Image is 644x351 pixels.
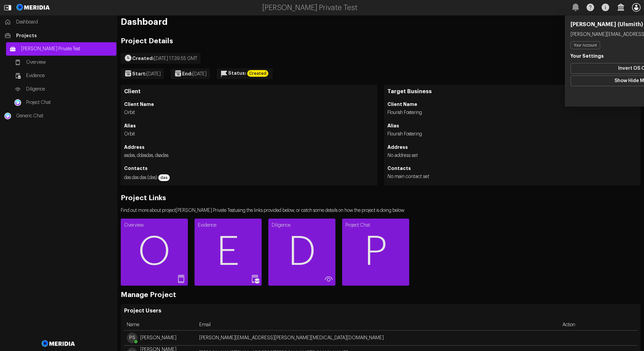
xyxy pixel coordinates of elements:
[195,219,262,286] a: EvidenceE
[16,113,113,119] span: Generic Chat
[4,113,11,119] img: Generic Chat
[268,232,335,272] span: D
[124,131,374,137] li: Orbit
[1,109,116,123] a: Generic ChatGeneric Chat
[387,131,637,137] li: Flourish Fostering
[121,195,405,201] h2: Project Links
[387,109,637,116] li: Flourish Fostering
[571,54,604,58] strong: Your Settings
[26,72,113,79] span: Evidence
[21,46,113,52] span: [PERSON_NAME] Private Test
[26,86,113,93] span: Diligence
[11,96,116,109] a: Project ChatProject Chat
[195,232,262,272] span: E
[26,99,113,106] span: Project Chat
[121,219,188,286] a: OverviewO
[11,69,116,82] a: Evidence
[11,56,116,69] a: Overview
[387,122,637,129] h4: Alias
[124,173,374,182] li: das das das (das)
[387,153,418,158] i: No address set
[124,109,374,116] li: Orbit
[14,99,21,106] img: Project Chat
[268,219,335,286] a: DiligenceD
[132,71,147,76] strong: Start:
[121,232,188,272] span: O
[247,70,268,77] div: Created
[121,292,176,298] h2: Manage Project
[124,101,374,108] h4: Client Name
[1,29,116,42] a: Projects
[6,42,116,56] a: [PERSON_NAME] Private Test
[387,88,637,95] h3: Target Business
[387,101,637,108] h4: Client Name
[182,71,193,76] strong: End:
[124,165,374,172] h4: Contacts
[124,144,374,151] h4: Address
[16,19,113,25] span: Dashboard
[121,38,273,45] h2: Project Details
[387,165,637,172] h4: Contacts
[342,219,409,286] a: Project ChatP
[158,174,170,181] div: das
[228,71,246,75] strong: Status:
[197,331,560,346] td: [PERSON_NAME][EMAIL_ADDRESS][PERSON_NAME][MEDICAL_DATA][DOMAIN_NAME]
[562,319,635,330] div: Action
[124,122,374,129] h4: Alias
[387,174,429,179] i: No main contact set
[16,32,113,39] span: Projects
[193,72,207,76] span: [DATE]
[154,56,197,61] span: [DATE] 17:39:55 GMT
[140,335,176,341] span: [PERSON_NAME]
[132,56,154,61] strong: Created:
[124,54,132,62] svg: Created On
[199,319,557,330] div: Email
[41,336,76,351] img: Meridia Logo
[127,333,138,343] span: PS
[147,72,161,76] span: [DATE]
[1,15,116,29] a: Dashboard
[127,333,138,343] span: Paul Smith
[127,319,194,330] div: Name
[26,59,113,66] span: Overview
[121,19,641,25] h1: Dashboard
[571,41,600,49] button: Your Account
[121,207,405,214] p: Find out more about project [PERSON_NAME] Private Test using the links provided below, or catch s...
[387,144,637,151] h4: Address
[124,307,637,314] h3: Project Users
[134,340,138,343] div: available
[124,88,374,95] h3: Client
[124,152,374,159] li: asdas, ddasdas, dsadas
[11,82,116,96] a: Diligence
[342,232,409,272] span: P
